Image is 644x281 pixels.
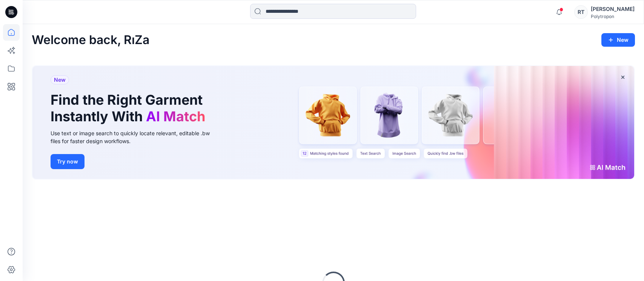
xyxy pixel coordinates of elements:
[591,14,635,19] div: Polytropon
[146,108,205,125] span: AI Match
[51,154,85,169] button: Try now
[601,33,635,47] button: New
[54,75,66,84] span: New
[51,129,220,145] div: Use text or image search to quickly locate relevant, editable .bw files for faster design workflows.
[32,33,149,47] h2: Welcome back, RıZa
[574,5,588,19] div: RT
[591,5,635,14] div: [PERSON_NAME]
[51,92,209,124] h1: Find the Right Garment Instantly With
